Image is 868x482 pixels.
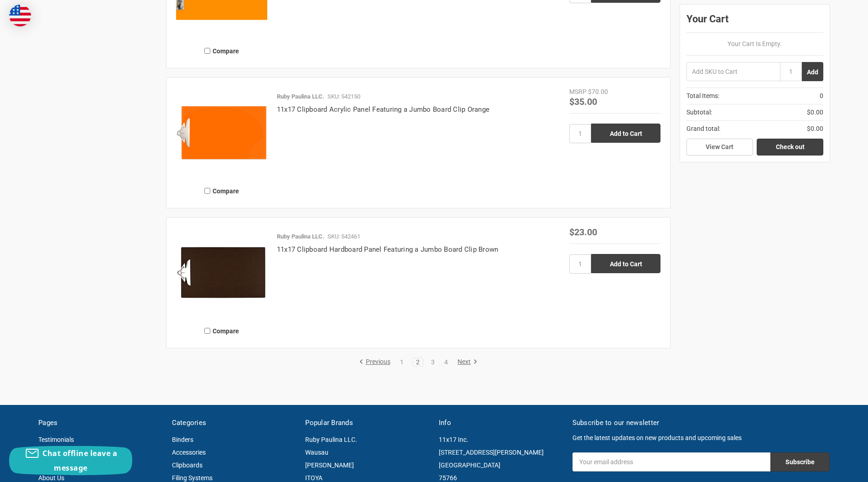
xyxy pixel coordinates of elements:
a: Binders [172,436,193,443]
p: Ruby Paulina LLC. [277,92,324,101]
a: Filing Systems [172,474,213,482]
img: 11x17 Clipboard Hardboard Panel Featuring a Jumbo Board Clip Brown [176,227,267,318]
button: Add [802,62,823,81]
label: Compare [176,323,267,338]
span: $0.00 [807,124,823,134]
a: Accessories [172,449,206,456]
input: Add to Cart [591,124,660,143]
label: Compare [176,183,267,198]
a: 3 [428,359,438,365]
a: ITOYA [305,474,322,482]
iframe: Google Customer Reviews [793,457,868,482]
div: Your Cart [686,11,823,33]
a: Wausau [305,449,328,456]
p: Your Cart Is Empty. [686,39,823,49]
a: Clipboards [172,461,203,469]
span: $0.00 [807,108,823,117]
p: Get the latest updates on new products and upcoming sales [572,433,830,443]
input: Compare [204,328,210,334]
input: Compare [204,48,210,54]
h5: Popular Brands [305,418,429,428]
a: 1 [397,359,407,365]
span: Grand total: [686,124,720,134]
input: Add to Cart [591,254,660,273]
label: Compare [176,43,267,58]
a: 11x17 Clipboard Hardboard Panel Featuring a Jumbo Board Clip Brown [277,245,499,254]
input: Add SKU to Cart [686,62,780,81]
h5: Subscribe to our newsletter [572,418,830,428]
a: Ruby Paulina LLC. [305,436,357,443]
span: 0 [820,91,823,101]
span: $35.00 [569,95,597,107]
input: Compare [204,188,210,194]
span: $70.00 [588,88,608,95]
span: Subtotal: [686,108,712,117]
input: Subscribe [770,452,830,472]
img: 11x17 Clipboard Acrylic Panel Featuring a Jumbo Board Clip Orange [176,87,267,178]
p: SKU: 542461 [327,232,360,241]
a: 2 [413,359,423,365]
a: Testimonials [38,436,74,443]
p: SKU: 542150 [327,92,360,101]
a: [PERSON_NAME] [305,461,354,469]
a: 11x17 Clipboard Acrylic Panel Featuring a Jumbo Board Clip Orange [277,105,489,114]
div: MSRP [569,87,587,97]
a: Check out [757,139,823,156]
h5: Pages [38,418,162,428]
span: $23.00 [569,226,597,238]
p: Ruby Paulina LLC. [277,232,324,241]
a: View Cart [686,139,753,156]
span: Total Items: [686,91,719,101]
a: 4 [441,359,451,365]
a: Previous [359,358,394,366]
a: About Us [38,474,64,482]
button: Chat offline leave a message [9,446,132,475]
a: Next [454,358,478,366]
h5: Info [439,418,563,428]
input: Your email address [572,452,770,472]
span: Chat offline leave a message [42,448,117,473]
h5: Categories [172,418,296,428]
img: duty and tax information for United States [9,5,31,26]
